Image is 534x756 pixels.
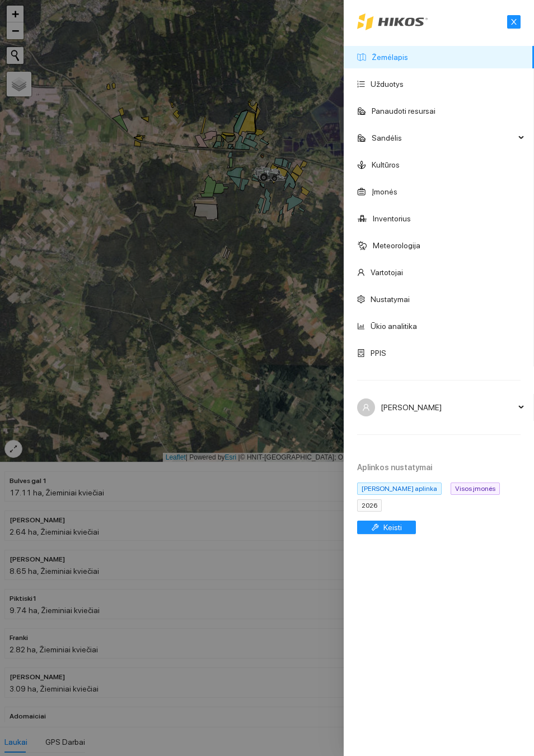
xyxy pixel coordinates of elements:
[373,241,420,250] a: Meteorologija
[357,463,432,472] strong: Aplinkos nustatymai
[383,521,402,534] span: Keisti
[508,18,520,26] span: close
[357,499,382,512] span: 2026
[357,483,442,495] span: [PERSON_NAME] aplinka
[371,268,403,277] a: Vartotojai
[372,127,515,149] span: Sandėlis
[507,15,521,29] button: close
[373,214,411,223] a: Inventorius
[371,295,410,304] a: Nustatymai
[362,403,370,411] span: user
[371,80,404,89] a: Užduotys
[451,483,500,495] span: Visos įmonės
[357,521,416,534] button: toolKeisti
[381,396,515,419] span: [PERSON_NAME]
[372,187,397,196] a: Įmonės
[371,523,379,532] span: tool
[372,53,408,62] a: Žemėlapis
[371,349,386,358] a: PPIS
[371,322,417,331] a: Ūkio analitika
[372,160,400,169] a: Kultūros
[372,106,435,115] a: Panaudoti resursai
